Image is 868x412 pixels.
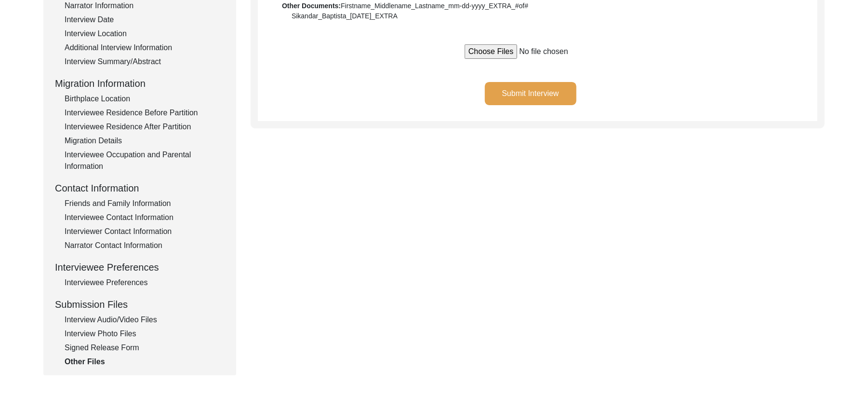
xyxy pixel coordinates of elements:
div: Interviewee Occupation and Parental Information [65,149,225,172]
div: Interview Summary/Abstract [65,56,225,68]
div: Interviewee Residence Before Partition [65,107,225,119]
div: Migration Details [65,135,225,147]
div: Interviewee Preferences [55,260,225,275]
div: Interview Audio/Video Files [65,314,225,326]
div: Interview Date [65,14,225,26]
div: Interviewee Residence After Partition [65,121,225,133]
div: Birthplace Location [65,93,225,105]
div: Interviewee Preferences [65,277,225,288]
div: Friends and Family Information [65,198,225,209]
div: Additional Interview Information [65,42,225,54]
div: Signed Release Form [65,342,225,354]
div: Interview Location [65,28,225,40]
div: Other Files [65,356,225,368]
div: Interviewer Contact Information [65,226,225,237]
div: Contact Information [55,181,225,195]
button: Submit Interview [485,82,576,105]
div: Submission Files [55,297,225,312]
b: Other Documents: [282,2,341,10]
div: Migration Information [55,76,225,91]
div: Interviewee Contact Information [65,212,225,223]
div: Interview Photo Files [65,328,225,340]
div: Narrator Contact Information [65,240,225,251]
